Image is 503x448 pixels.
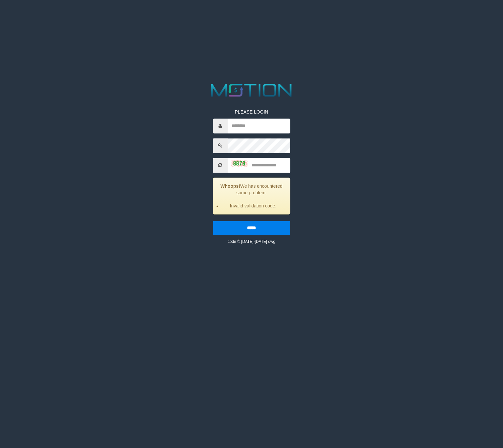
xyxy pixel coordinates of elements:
[228,239,275,244] small: code © [DATE]-[DATE] dwg
[213,109,290,115] p: PLEASE LOGIN
[220,183,240,189] strong: Whoops!
[208,81,296,99] img: MOTION_logo.png
[213,178,290,214] div: We has encountered some problem.
[221,203,285,209] li: Invalid validation code.
[231,160,247,166] img: captcha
